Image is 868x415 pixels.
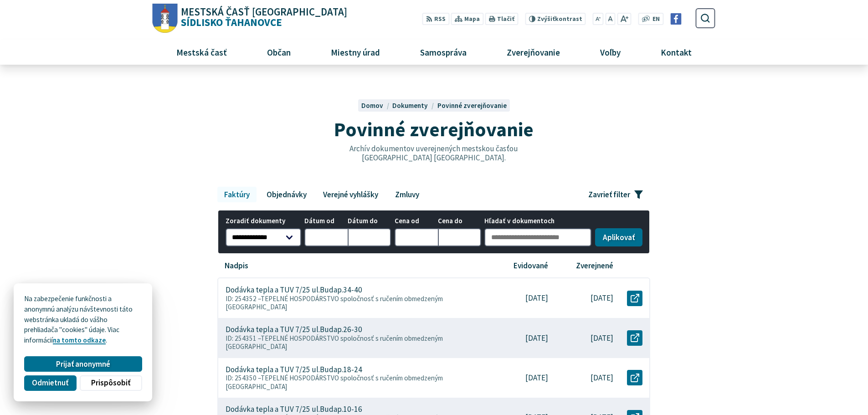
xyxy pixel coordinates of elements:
p: Zverejnené [576,261,613,271]
span: Zverejňovanie [503,40,563,64]
span: Mestská časť [173,40,230,64]
span: Sídlisko Ťahanovce [178,7,348,28]
span: TEPELNÉ HOSPODÁRSTVO spoločnosť s ručením obmedzeným [GEOGRAPHIC_DATA] [226,334,443,351]
span: Dátum od [304,217,348,225]
span: Cena do [438,217,481,225]
a: RSS [422,13,449,25]
span: Cena od [395,217,438,225]
p: [DATE] [525,333,548,343]
span: Občan [263,40,294,64]
span: Hľadať v dokumentoch [484,217,591,225]
a: EN [650,15,663,24]
a: Občan [250,40,307,64]
button: Prijať anonymné [24,356,142,372]
p: [DATE] [525,293,548,303]
span: Zoradiť dokumenty [226,217,301,225]
img: Prejsť na domovskú stránku [153,4,178,33]
span: Domov [361,101,383,110]
p: ID: 254350 – [226,374,483,390]
button: Aplikovať [595,228,642,246]
span: Odmietnuť [32,378,68,388]
span: Dátum do [348,217,391,225]
select: Zoradiť dokumenty [226,228,301,246]
button: Zavrieť filter [581,187,650,202]
button: Zväčšiť veľkosť písma [617,13,631,25]
span: TEPELNÉ HOSPODÁRSTVO spoločnosť s ručením obmedzeným [GEOGRAPHIC_DATA] [226,374,443,390]
span: Miestny úrad [327,40,383,64]
input: Dátum od [304,228,348,246]
p: Nadpis [225,261,248,271]
a: Povinné zverejňovanie [437,101,507,110]
button: Tlačiť [485,13,518,25]
p: Archív dokumentov uverejnených mestskou časťou [GEOGRAPHIC_DATA] [GEOGRAPHIC_DATA]. [330,144,538,163]
a: Domov [361,101,392,110]
span: Kontakt [657,40,695,64]
p: Dodávka tepla a TUV 7/25 ul.Budap.34-40 [226,285,362,295]
span: Zvýšiť [537,15,555,23]
input: Dátum do [348,228,391,246]
input: Cena od [395,228,438,246]
span: TEPELNÉ HOSPODÁRSTVO spoločnosť s ručením obmedzeným [GEOGRAPHIC_DATA] [226,294,443,311]
a: na tomto odkaze [53,336,106,344]
button: Nastaviť pôvodnú veľkosť písma [605,13,615,25]
p: Na zabezpečenie funkčnosti a anonymnú analýzu návštevnosti táto webstránka ukladá do vášho prehli... [24,294,142,346]
img: Prejsť na Facebook stránku [670,13,682,25]
p: [DATE] [525,373,548,383]
a: Miestny úrad [314,40,396,64]
a: Logo Sídlisko Ťahanovce, prejsť na domovskú stránku. [153,4,347,33]
a: Dokumenty [392,101,437,110]
a: Kontakt [644,40,709,64]
a: Mestská časť [159,40,243,64]
button: Zvýšiťkontrast [525,13,586,25]
p: Dodávka tepla a TUV 7/25 ul.Budap.18-24 [226,365,362,374]
span: Prispôsobiť [91,378,130,388]
p: [DATE] [591,373,613,383]
a: Objednávky [260,187,313,202]
p: [DATE] [591,293,613,303]
a: Faktúry [217,187,256,202]
button: Odmietnuť [24,375,76,391]
span: RSS [434,15,446,24]
input: Cena do [438,228,481,246]
span: Zavrieť filter [588,190,630,200]
p: ID: 254352 – [226,295,483,311]
p: [DATE] [591,333,613,343]
a: Zmluvy [388,187,426,202]
span: Mapa [464,15,480,24]
span: Prijať anonymné [56,359,110,369]
a: Samospráva [404,40,483,64]
span: Dokumenty [392,101,428,110]
a: Zverejňovanie [490,40,577,64]
span: Tlačiť [497,15,514,23]
button: Zmenšiť veľkosť písma [593,13,604,25]
a: Verejné vyhlášky [317,187,385,202]
span: Voľby [597,40,624,64]
button: Prispôsobiť [80,375,142,391]
span: Samospráva [416,40,470,64]
span: EN [652,15,660,24]
span: Mestská časť [GEOGRAPHIC_DATA] [181,7,347,17]
input: Hľadať v dokumentoch [484,228,591,246]
p: Dodávka tepla a TUV 7/25 ul.Budap.26-30 [226,325,362,334]
span: Povinné zverejňovanie [334,117,534,142]
a: Mapa [451,13,483,25]
a: Voľby [584,40,637,64]
p: ID: 254351 – [226,334,483,351]
p: Dodávka tepla a TUV 7/25 ul.Budap.10-16 [226,405,362,414]
p: Evidované [514,261,548,271]
span: kontrast [537,15,582,23]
